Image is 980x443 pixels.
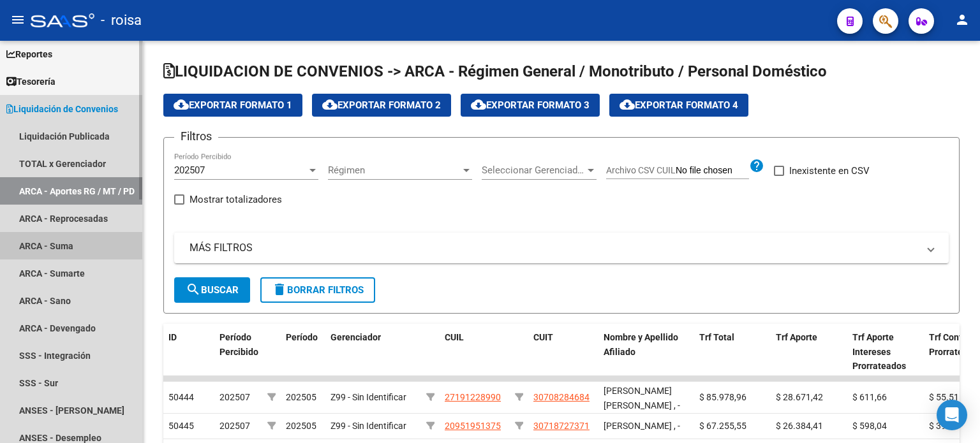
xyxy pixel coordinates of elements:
span: CUIT [533,332,553,342]
span: Exportar Formato 3 [471,99,590,111]
datatable-header-cell: Trf Total [694,324,771,380]
span: $ 39.380,48 [929,421,976,431]
span: [PERSON_NAME] [PERSON_NAME] , - [604,386,680,410]
span: ID [168,332,177,342]
span: Nombre y Apellido Afiliado [604,332,678,357]
datatable-header-cell: Período [281,324,325,380]
span: 202505 [286,421,316,431]
mat-panel-title: MÁS FILTROS [189,241,918,255]
button: Buscar [174,277,250,303]
span: Régimen [328,164,461,176]
span: 30718727371 [533,421,590,431]
datatable-header-cell: Trf Aporte [771,324,847,380]
span: 30708284684 [533,392,590,402]
mat-icon: person [954,12,970,27]
span: 202507 [174,164,205,176]
span: 202507 [219,421,250,431]
datatable-header-cell: Trf Aporte Intereses Prorrateados [847,324,924,380]
span: Z99 - Sin Identificar [330,392,406,402]
span: - roisa [101,6,142,34]
span: [PERSON_NAME] , - [604,421,680,431]
span: Borrar Filtros [272,284,364,296]
span: $ 67.255,55 [699,421,746,431]
span: Liquidación de Convenios [6,102,118,116]
span: $ 26.384,41 [776,421,823,431]
span: 202507 [219,392,250,402]
mat-icon: cloud_download [471,97,486,112]
datatable-header-cell: Nombre y Apellido Afiliado [598,324,694,380]
span: Tesorería [6,75,56,89]
span: $ 28.671,42 [776,392,823,402]
datatable-header-cell: Período Percibido [214,324,262,380]
span: 20951951375 [445,421,501,431]
span: $ 85.978,96 [699,392,746,402]
mat-icon: cloud_download [620,97,635,112]
button: Exportar Formato 2 [312,94,451,117]
span: Reportes [6,47,52,61]
mat-icon: help [749,158,764,173]
span: LIQUIDACION DE CONVENIOS -> ARCA - Régimen General / Monotributo / Personal Doméstico [163,62,827,80]
button: Exportar Formato 3 [461,94,600,117]
span: Inexistente en CSV [789,163,870,178]
span: Seleccionar Gerenciador [482,164,585,176]
mat-icon: cloud_download [174,97,189,112]
span: $ 611,66 [852,392,887,402]
mat-icon: delete [272,282,287,297]
span: Exportar Formato 1 [174,99,292,111]
span: CUIL [445,332,464,342]
datatable-header-cell: CUIL [440,324,510,380]
span: 50444 [168,392,194,402]
span: Mostrar totalizadores [189,192,282,207]
mat-icon: cloud_download [322,97,338,112]
span: Z99 - Sin Identificar [330,421,406,431]
button: Exportar Formato 4 [609,94,748,117]
mat-icon: menu [10,12,26,27]
span: 27191228990 [445,392,501,402]
span: Buscar [186,284,239,296]
span: Trf Aporte Intereses Prorrateados [852,332,906,372]
span: Trf Aporte [776,332,817,342]
span: $ 598,04 [852,421,887,431]
span: Exportar Formato 2 [322,99,441,111]
h3: Filtros [174,127,218,145]
datatable-header-cell: Gerenciador [325,324,421,380]
input: Archivo CSV CUIL [676,165,749,177]
div: Open Intercom Messenger [937,400,967,430]
span: Exportar Formato 4 [620,99,738,111]
span: Período [286,332,318,342]
span: 202505 [286,392,316,402]
span: Gerenciador [330,332,381,342]
span: $ 55.511,63 [929,392,976,402]
span: Archivo CSV CUIL [606,165,676,175]
span: Período Percibido [219,332,258,357]
datatable-header-cell: CUIT [528,324,598,380]
span: Trf Total [699,332,734,342]
datatable-header-cell: ID [163,324,214,380]
button: Exportar Formato 1 [163,94,302,117]
span: 50445 [168,421,194,431]
mat-expansion-panel-header: MÁS FILTROS [174,233,949,263]
button: Borrar Filtros [260,277,375,303]
mat-icon: search [186,282,201,297]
